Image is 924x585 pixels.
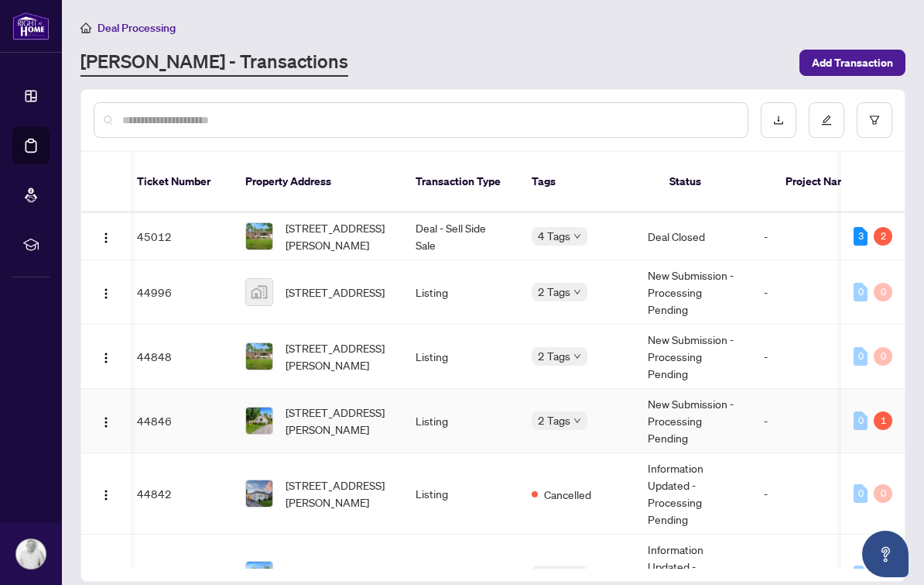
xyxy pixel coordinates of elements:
td: New Submission - Processing Pending [635,325,751,389]
img: thumbnail-img [246,408,272,434]
img: thumbnail-img [246,480,272,507]
td: Information Updated - Processing Pending [635,453,751,535]
td: Listing [403,389,519,453]
td: Listing [403,453,519,535]
span: down [573,232,581,240]
div: 0 [854,283,868,301]
img: thumbnail-img [246,223,272,249]
td: 44846 [125,389,233,453]
img: Logo [100,489,112,501]
span: [STREET_ADDRESS][PERSON_NAME] [286,477,391,511]
span: 2 Tags [538,347,570,365]
span: home [80,22,91,33]
img: Profile Icon [16,539,46,569]
div: 2 [874,227,892,246]
span: 2 Tags [538,411,570,429]
span: 2 Tags [538,566,570,583]
td: - [751,325,844,389]
span: 4 Tags [538,227,570,245]
span: [STREET_ADDRESS] [286,284,385,301]
td: Deal - Sell Side Sale [403,213,519,260]
button: Logo [94,481,118,506]
td: Listing [403,325,519,389]
div: 0 [874,283,892,301]
span: Cancelled [544,486,591,503]
div: 3 [854,227,868,246]
button: Logo [94,224,118,249]
td: Listing [403,260,519,325]
button: Add Transaction [799,50,905,76]
img: thumbnail-img [246,343,272,370]
span: [STREET_ADDRESS][PERSON_NAME] [286,339,391,373]
th: Ticket Number [125,152,233,212]
td: 44996 [125,260,233,325]
td: - [751,389,844,453]
td: New Submission - Processing Pending [635,389,751,453]
span: Add Transaction [812,50,893,75]
span: [STREET_ADDRESS][PERSON_NAME] [286,219,391,253]
a: [PERSON_NAME] - Transactions [80,49,348,77]
button: Logo [94,280,118,305]
td: - [751,260,844,325]
td: Deal Closed [635,213,751,260]
img: logo [12,12,50,40]
span: 2 Tags [538,283,570,301]
td: New Submission - Processing Pending [635,260,751,325]
button: Logo [94,344,118,369]
div: 0 [874,484,892,503]
img: Logo [100,287,112,300]
span: filter [869,115,880,126]
button: Logo [94,408,118,433]
div: 0 [874,347,892,366]
td: 44842 [125,453,233,535]
td: 44848 [125,325,233,389]
span: down [573,353,581,360]
span: edit [821,115,832,126]
div: 1 [874,411,892,430]
div: 0 [854,566,868,584]
span: down [573,417,581,425]
div: 0 [854,484,868,503]
th: Project Name [773,152,866,212]
button: Open asap [862,531,909,577]
img: Logo [100,416,112,428]
th: Transaction Type [403,152,519,212]
div: 0 [854,411,868,430]
img: Logo [100,232,112,244]
th: Property Address [233,152,403,212]
td: - [751,453,844,535]
img: thumbnail-img [246,279,272,305]
th: Status [657,152,773,212]
div: 0 [854,347,868,366]
span: Deal Processing [98,21,176,35]
button: filter [857,102,892,138]
span: download [773,115,784,126]
th: Tags [519,152,657,212]
td: - [751,213,844,260]
td: 45012 [125,213,233,260]
img: Logo [100,352,112,364]
span: [STREET_ADDRESS] [286,566,385,583]
button: download [761,102,796,138]
span: down [573,288,581,296]
button: edit [809,102,844,138]
span: [STREET_ADDRESS][PERSON_NAME] [286,404,391,438]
